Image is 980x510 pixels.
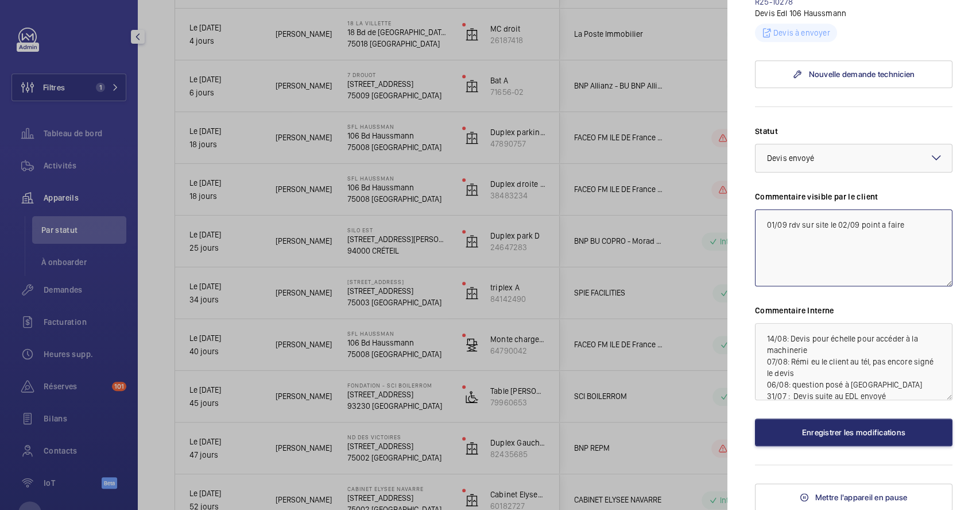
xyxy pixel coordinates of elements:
span: Devis envoyé [767,154,815,163]
label: Commentaire visible par le client [755,191,952,202]
button: Enregistrer les modifications [755,419,952,446]
label: Statut [755,125,952,137]
label: Commentaire Interne [755,305,952,316]
span: Mettre l'appareil en pause [815,493,908,502]
a: Nouvelle demande technicien [755,60,952,88]
p: Devis à envoyer [773,27,830,39]
p: Devis Edl 106 Haussmann [755,7,952,19]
